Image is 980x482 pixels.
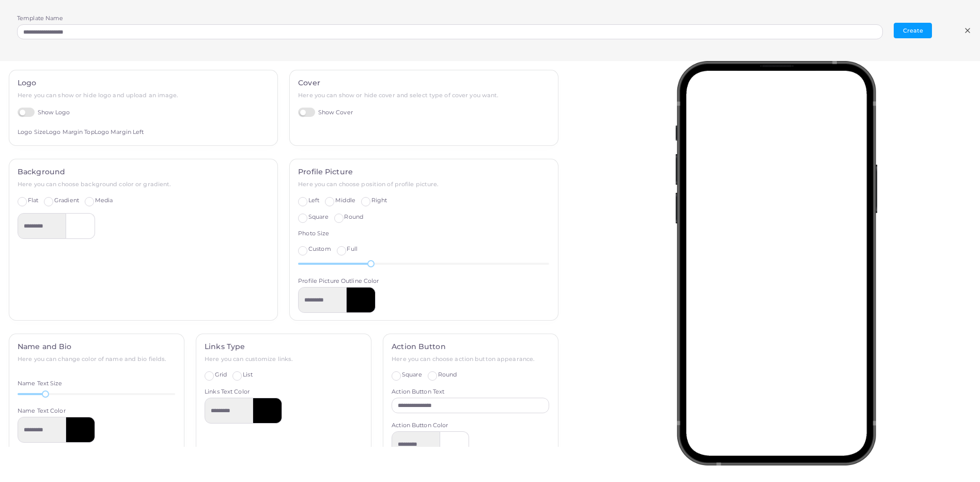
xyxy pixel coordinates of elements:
span: Left [308,197,319,204]
span: Round [438,371,457,378]
label: Logo Margin Top [46,128,95,137]
label: Logo Size [18,128,46,137]
label: Action Button Text [392,388,444,396]
h4: Cover [298,79,549,87]
h4: Name and Bio [18,342,175,351]
label: Logo Margin Left [95,128,144,137]
h4: Profile Picture [298,168,549,176]
span: Gradient [54,197,79,204]
h4: Logo [18,79,269,87]
h6: Here you can customize links. [205,356,362,363]
span: Media [95,197,113,204]
span: Square [402,371,422,378]
label: Name Text Color [18,407,66,415]
span: Custom [308,245,331,252]
h4: Background [18,168,269,176]
h6: Here you can choose action button appearance. [392,356,549,363]
label: Template Name [17,14,63,23]
span: Round [344,213,363,220]
span: List [243,371,252,378]
h6: Here you can choose background color or gradient. [18,181,269,188]
label: Show Cover [298,108,353,117]
span: Grid [215,371,227,378]
label: Name Text Size [18,380,63,388]
span: Right [371,197,387,204]
h4: Links Type [205,342,362,351]
button: Create [894,23,932,38]
span: Middle [335,197,355,204]
h6: Here you can show or hide cover and select type of cover you want. [298,92,549,99]
label: Links Text Color [205,388,250,396]
h6: Here you can change color of name and bio fields. [18,356,175,363]
label: Show Logo [18,108,70,117]
span: Flat [28,197,38,204]
label: Profile Picture Outline Color [298,277,379,285]
label: Action Button Color [392,421,448,430]
label: Photo Size [298,230,329,238]
span: Square [308,213,329,220]
h4: Action Button [392,342,549,351]
span: Full [347,245,357,252]
h6: Here you can show or hide logo and upload an image. [18,92,269,99]
h6: Here you can choose position of profile picture. [298,181,549,188]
